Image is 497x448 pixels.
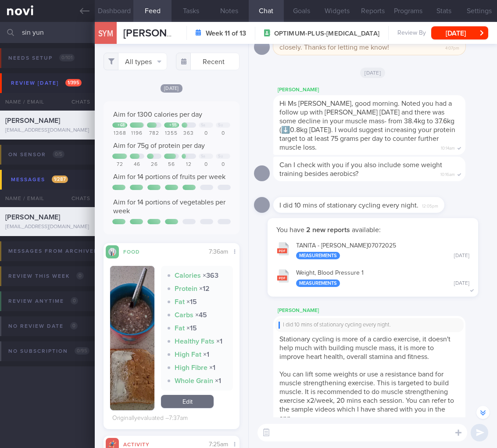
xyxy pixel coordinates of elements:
[199,161,213,168] div: 0
[6,270,86,282] div: Review this week
[175,351,201,358] strong: High Fat
[199,285,210,292] strong: × 12
[113,142,205,149] span: Aim for 75g of protein per day
[431,26,488,39] button: [DATE]
[209,441,228,448] span: 7:25am
[130,161,144,168] div: 46
[169,123,177,128] div: + 55
[201,123,206,128] div: Sa
[6,52,77,64] div: Needs setup
[93,17,119,50] div: SYM
[52,176,68,183] span: 1 / 287
[279,336,451,360] span: Stationary cycling is more of a cardio exercise, it doesn't help much with building muscle mass, ...
[71,297,78,305] span: 0
[279,202,418,209] span: I did 10 mins of stationary cycling every night.
[164,161,179,168] div: 56
[304,226,352,233] strong: 2 new reports
[203,272,218,279] strong: × 363
[60,190,95,207] div: Chats
[218,123,223,128] div: Su
[279,161,442,177] span: Can I check with you if you also include some weight training besides aerobics?
[186,298,197,305] strong: × 15
[199,130,213,137] div: 0
[60,93,95,111] div: Chats
[5,127,89,134] div: [EMAIL_ADDRESS][DOMAIN_NAME]
[422,201,438,209] span: 12:05pm
[272,237,474,264] button: TANITA - [PERSON_NAME]07072025 Measurements [DATE]
[175,312,193,319] strong: Carbs
[206,29,246,38] strong: Week 11 of 13
[53,151,64,158] span: 0 / 5
[113,111,202,118] span: Aim for 1300 calories per day
[195,312,207,319] strong: × 45
[203,351,209,358] strong: × 1
[215,377,221,384] strong: × 1
[397,29,426,37] span: Review By
[440,169,455,178] span: 10:16am
[175,338,215,345] strong: Healthy Fats
[296,242,469,260] div: TANITA - [PERSON_NAME] 07072025
[113,199,225,215] span: Aim for 14 portions of vegetables per week
[147,161,161,168] div: 26
[123,28,205,39] span: [PERSON_NAME]
[112,415,188,423] div: Originally evaluated – 7:37am
[5,224,89,230] div: [EMAIL_ADDRESS][DOMAIN_NAME]
[279,25,457,51] span: Hi Dr , yes sure. I will need to increase her protein intake in this case and monitor her a bit m...
[201,154,206,159] div: Sa
[209,249,228,255] span: 7:36am
[279,371,454,422] span: You can lift some weights or use a resistance band for muscle strengthening exercise. This is tar...
[276,226,469,234] p: You have available:
[6,245,118,257] div: Messages from Archived
[186,325,197,332] strong: × 15
[70,322,78,330] span: 0
[6,295,80,307] div: Review anytime
[274,29,379,38] span: OPTIMUM-PLUS-[MEDICAL_DATA]
[441,414,455,422] span: 2:47pm
[445,43,459,51] span: 4:07pm
[296,269,469,287] div: Weight, Blood Pressure 1
[113,173,225,180] span: Aim for 14 portions of fruits per week
[65,79,82,86] span: 1 / 395
[182,130,196,137] div: 363
[104,53,167,70] button: All types
[6,149,67,161] div: On sensor
[175,272,201,279] strong: Calories
[119,440,154,448] div: Activity
[161,84,182,93] span: [DATE]
[175,325,185,332] strong: Fat
[360,68,385,78] span: [DATE]
[279,100,455,151] span: Hi Ms [PERSON_NAME], good morning. Noted you had a follow up with [PERSON_NAME] [DATE] and there ...
[161,395,214,408] a: Edit
[6,320,80,332] div: No review date
[5,214,60,221] span: [PERSON_NAME]
[175,285,197,292] strong: Protein
[9,77,84,89] div: Review [DATE]
[112,130,127,137] div: 1368
[75,347,89,355] span: 0 / 95
[218,154,223,159] div: Su
[209,364,215,371] strong: × 1
[279,322,460,329] div: I did 10 mins of stationary cycling every night.
[76,272,84,280] span: 0
[59,54,75,61] span: 0 / 101
[216,338,222,345] strong: × 1
[296,280,340,287] div: Measurements
[130,130,144,137] div: 1196
[147,130,161,137] div: 782
[273,305,492,316] div: [PERSON_NAME]
[119,247,154,255] div: Food
[5,117,60,124] span: [PERSON_NAME]
[6,345,92,357] div: No subscription
[164,130,179,137] div: 1355
[454,253,469,259] div: [DATE]
[296,252,340,259] div: Measurements
[216,130,230,137] div: 0
[112,161,127,168] div: 72
[216,161,230,168] div: 0
[272,264,474,291] button: Weight, Blood Pressure 1 Measurements [DATE]
[9,174,70,186] div: Messages
[118,123,125,128] div: + 68
[182,161,196,168] div: 12
[454,280,469,287] div: [DATE]
[273,85,492,95] div: [PERSON_NAME]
